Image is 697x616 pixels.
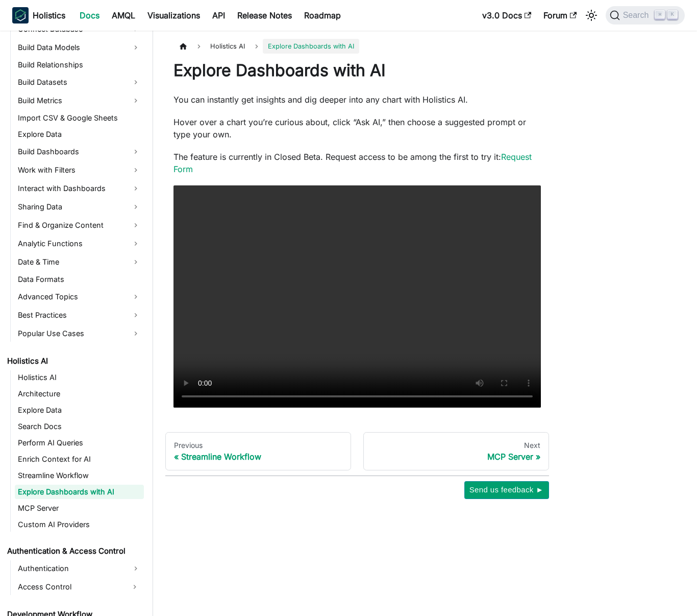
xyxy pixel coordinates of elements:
[15,144,144,160] a: Build Dashboards
[15,127,144,141] a: Explore Data
[15,436,144,450] a: Perform AI Queries
[173,185,541,408] video: Your browser does not support embedding video, but you can .
[33,9,65,21] b: Holistics
[469,483,544,496] span: Send us feedback ►
[15,468,144,483] a: Streamline Workflow
[205,39,250,54] span: Holistics AI
[583,7,600,23] button: Switch between dark and light mode (currently light mode)
[173,93,541,106] p: You can instantly get insights and dig deeper into any chart with Holistics AI.
[15,307,144,323] a: Best Practices
[4,544,144,558] a: Authentication & Access Control
[15,517,144,532] a: Custom AI Providers
[15,58,144,72] a: Build Relationships
[15,217,144,233] a: Find & Organize Content
[15,325,144,342] a: Popular Use Cases
[15,272,144,287] a: Data Formats
[106,7,141,23] a: AMQL
[363,432,549,471] a: NextMCP Server
[141,7,206,23] a: Visualizations
[174,441,342,450] div: Previous
[173,60,541,81] h1: Explore Dashboards with AI
[206,7,231,23] a: API
[655,10,665,19] kbd: ⌘
[231,7,298,23] a: Release Notes
[4,354,144,368] a: Holistics AI
[173,39,193,54] a: Home page
[620,11,655,20] span: Search
[15,560,144,577] a: Authentication
[12,7,29,23] img: Holistics
[15,485,144,499] a: Explore Dashboards with AI
[298,7,347,23] a: Roadmap
[667,10,678,19] kbd: K
[73,7,106,23] a: Docs
[173,39,541,54] nav: Breadcrumbs
[15,235,144,252] a: Analytic Functions
[15,111,144,125] a: Import CSV & Google Sheets
[15,387,144,401] a: Architecture
[15,92,144,109] a: Build Metrics
[372,441,540,450] div: Next
[372,452,540,462] div: MCP Server
[165,432,549,471] nav: Docs pages
[476,7,537,23] a: v3.0 Docs
[15,403,144,417] a: Explore Data
[15,199,144,215] a: Sharing Data
[12,7,65,23] a: HolisticsHolistics
[537,7,583,23] a: Forum
[15,289,144,305] a: Advanced Topics
[174,452,342,462] div: Streamline Workflow
[15,419,144,434] a: Search Docs
[15,74,144,90] a: Build Datasets
[165,432,351,471] a: PreviousStreamline Workflow
[15,452,144,466] a: Enrich Context for AI
[173,116,541,140] p: Hover over a chart you’re curious about, click “Ask AI,” then choose a suggested prompt or type y...
[173,151,541,175] p: The feature is currently in Closed Beta. Request access to be among the first to try it:
[15,162,144,178] a: Work with Filters
[126,579,144,595] button: Expand sidebar category 'Access Control'
[464,481,549,499] button: Send us feedback ►
[15,501,144,515] a: MCP Server
[15,370,144,385] a: Holistics AI
[15,180,144,197] a: Interact with Dashboards
[15,254,144,270] a: Date & Time
[15,39,144,56] a: Build Data Models
[15,579,126,595] a: Access Control
[606,6,685,25] button: Search (Command+K)
[263,39,359,54] span: Explore Dashboards with AI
